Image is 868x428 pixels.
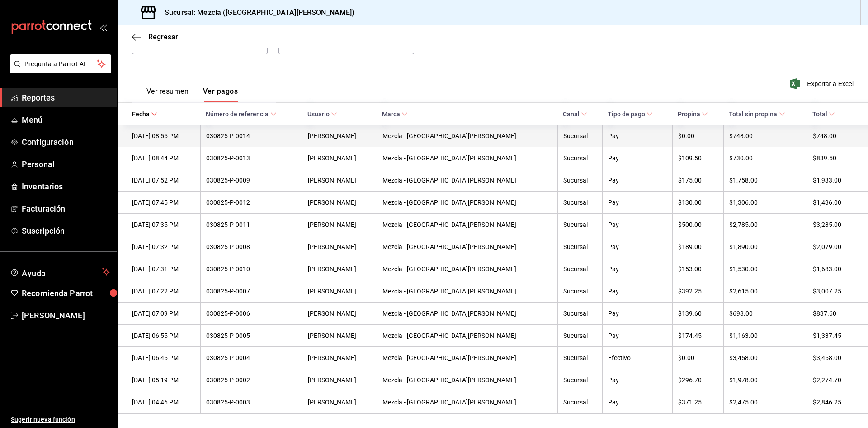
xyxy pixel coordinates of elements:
div: Sucursal [563,332,597,339]
div: $1,683.00 [813,265,854,273]
span: Tipo de pago [608,111,653,118]
div: [PERSON_NAME] [308,221,371,228]
div: Mezcla - [GEOGRAPHIC_DATA][PERSON_NAME] [382,354,552,361]
div: $1,163.00 [729,332,802,339]
h3: Sucursal: Mezcla ([GEOGRAPHIC_DATA][PERSON_NAME]) [157,7,354,18]
div: $139.60 [678,310,718,317]
button: Ver pagos [203,87,238,102]
div: [DATE] 07:32 PM [132,243,195,250]
div: 030825-P-0004 [206,354,297,361]
div: Pay [608,177,667,184]
div: Pay [608,376,667,384]
span: Menú [22,114,110,126]
div: $296.70 [678,376,718,384]
div: [DATE] 07:09 PM [132,310,195,317]
div: Mezcla - [GEOGRAPHIC_DATA][PERSON_NAME] [382,288,552,295]
a: Pregunta a Parrot AI [6,66,111,75]
span: Total [812,111,835,118]
div: Sucursal [563,132,597,139]
div: $0.00 [678,132,718,139]
div: $189.00 [678,243,718,250]
div: Pay [608,310,667,317]
div: Sucursal [563,154,597,162]
div: [DATE] 05:19 PM [132,376,195,384]
button: Ver resumen [146,87,189,102]
div: 030825-P-0014 [206,132,297,139]
div: $3,458.00 [729,354,802,361]
div: $3,285.00 [813,221,854,228]
div: Mezcla - [GEOGRAPHIC_DATA][PERSON_NAME] [382,332,552,339]
span: Regresar [148,33,178,41]
div: [DATE] 07:22 PM [132,288,195,295]
div: $500.00 [678,221,718,228]
div: Pay [608,154,667,162]
button: Regresar [132,33,178,41]
div: [DATE] 07:35 PM [132,221,195,228]
div: $1,758.00 [729,177,802,184]
div: [PERSON_NAME] [308,399,371,406]
div: Mezcla - [GEOGRAPHIC_DATA][PERSON_NAME] [382,132,552,139]
div: Sucursal [563,288,597,295]
div: $2,785.00 [729,221,802,228]
div: Sucursal [563,221,597,228]
button: Pregunta a Parrot AI [10,54,111,73]
div: [PERSON_NAME] [308,332,371,339]
span: Fecha [132,111,157,118]
div: Mezcla - [GEOGRAPHIC_DATA][PERSON_NAME] [382,376,552,384]
div: $2,615.00 [729,288,802,295]
div: [DATE] 07:31 PM [132,265,195,273]
span: Marca [382,111,408,118]
div: $1,530.00 [729,265,802,273]
span: Recomienda Parrot [22,287,110,299]
div: Sucursal [563,177,597,184]
div: [PERSON_NAME] [308,199,371,206]
span: Ayuda [22,266,98,277]
div: [PERSON_NAME] [308,376,371,384]
div: $392.25 [678,288,718,295]
div: $1,890.00 [729,243,802,250]
div: Pay [608,288,667,295]
div: Pay [608,265,667,273]
span: Número de referencia [206,111,276,118]
div: Mezcla - [GEOGRAPHIC_DATA][PERSON_NAME] [382,221,552,228]
div: $130.00 [678,199,718,206]
div: $174.45 [678,332,718,339]
div: $730.00 [729,154,802,162]
span: Suscripción [22,225,110,237]
div: Mezcla - [GEOGRAPHIC_DATA][PERSON_NAME] [382,243,552,250]
span: Facturación [22,202,110,215]
div: Sucursal [563,199,597,206]
div: [DATE] 04:46 PM [132,399,195,406]
div: 030825-P-0008 [206,243,297,250]
div: [DATE] 08:44 PM [132,154,195,162]
div: 030825-P-0007 [206,288,297,295]
div: Efectivo [608,354,667,361]
div: 030825-P-0003 [206,399,297,406]
div: $153.00 [678,265,718,273]
div: 030825-P-0005 [206,332,297,339]
div: 030825-P-0002 [206,376,297,384]
div: Mezcla - [GEOGRAPHIC_DATA][PERSON_NAME] [382,310,552,317]
span: Total sin propina [729,111,785,118]
div: Mezcla - [GEOGRAPHIC_DATA][PERSON_NAME] [382,154,552,162]
div: $3,007.25 [813,288,854,295]
div: Sucursal [563,399,597,406]
div: Mezcla - [GEOGRAPHIC_DATA][PERSON_NAME] [382,177,552,184]
div: $1,933.00 [813,177,854,184]
div: 030825-P-0006 [206,310,297,317]
span: Sugerir nueva función [11,415,110,424]
div: $2,274.70 [813,376,854,384]
button: Exportar a Excel [792,78,854,89]
div: $839.50 [813,154,854,162]
div: $1,337.45 [813,332,854,339]
div: $2,079.00 [813,243,854,250]
div: Sucursal [563,376,597,384]
div: Pay [608,221,667,228]
div: [DATE] 07:52 PM [132,177,195,184]
div: Mezcla - [GEOGRAPHIC_DATA][PERSON_NAME] [382,265,552,273]
span: Inventarios [22,180,110,192]
div: Pay [608,399,667,406]
div: $175.00 [678,177,718,184]
div: [PERSON_NAME] [308,354,371,361]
